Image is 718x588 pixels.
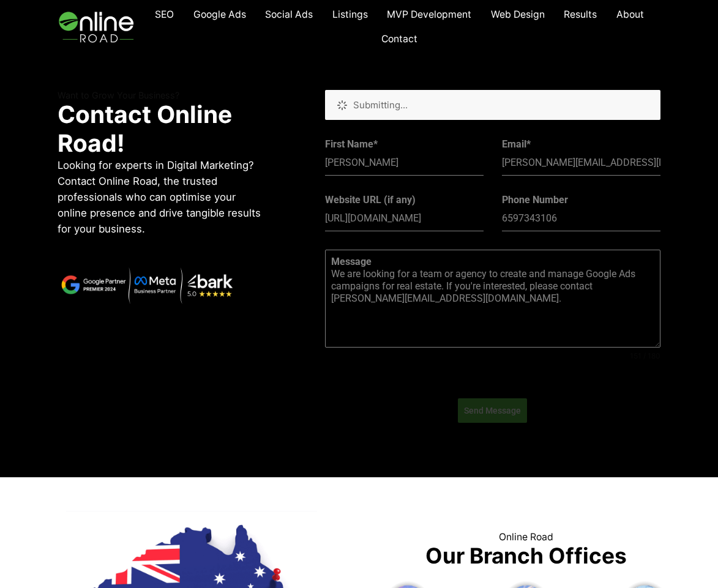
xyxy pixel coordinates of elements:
[554,2,607,27] a: Results
[372,27,427,51] a: Contact
[359,530,694,545] p: Online Road
[145,2,184,27] a: SEO
[58,100,232,157] strong: Contact Online Road!
[265,9,313,20] span: Social Ads
[353,99,649,111] p: Submitting...
[387,9,471,20] span: MVP Development
[616,9,644,20] span: About
[491,9,545,20] span: Web Design
[381,33,417,45] span: Contact
[155,9,174,20] span: SEO
[481,2,555,27] a: Web Design
[184,2,256,27] a: Google Ads
[255,2,323,27] a: Social Ads
[58,157,267,237] p: Looking for experts in Digital Marketing? Contact Online Road, the trusted professionals who can ...
[332,9,368,20] span: Listings
[564,9,597,20] span: Results
[193,9,246,20] span: Google Ads
[425,543,627,569] strong: Our Branch Offices
[138,2,660,51] nav: Navigation
[58,90,267,100] h6: Want to Grow Your Business?
[377,2,481,27] a: MVP Development
[607,2,654,27] a: About
[323,2,378,27] a: Listings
